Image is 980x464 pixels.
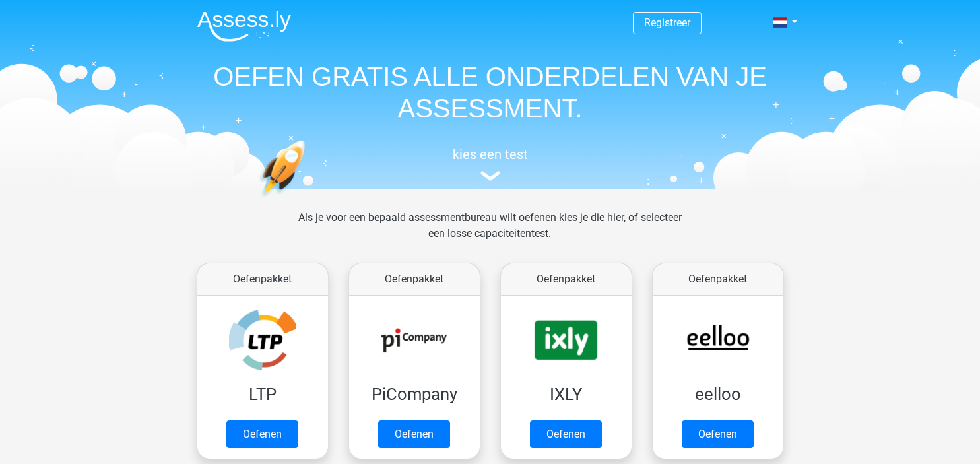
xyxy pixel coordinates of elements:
[187,147,794,182] a: kies een test
[288,210,692,257] div: Als je voor een bepaald assessmentbureau wilt oefenen kies je die hier, of selecteer een losse ca...
[226,420,298,448] a: Oefenen
[187,61,794,124] h1: OEFEN GRATIS ALLE ONDERDELEN VAN JE ASSESSMENT.
[480,171,500,181] img: assessment
[682,420,754,448] a: Oefenen
[259,140,356,259] img: oefenen
[378,420,450,448] a: Oefenen
[197,11,291,42] img: Assessly
[187,147,794,162] h5: kies een test
[530,420,602,448] a: Oefenen
[644,17,690,29] a: Registreer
